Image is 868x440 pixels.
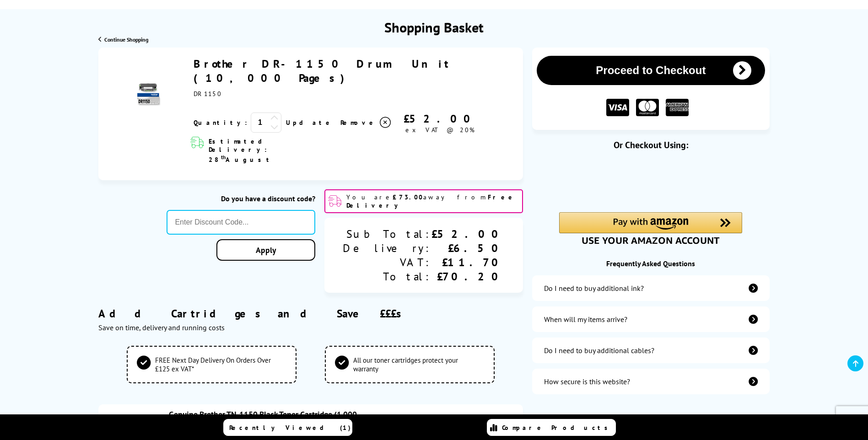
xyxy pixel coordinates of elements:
div: Save on time, delivery and running costs [98,323,523,332]
span: ex VAT @ 20% [405,126,474,134]
span: Remove [340,118,377,127]
span: All our toner cartridges protect your warranty [353,356,485,373]
span: Estimated Delivery: 28 August [209,137,322,164]
a: additional-ink [532,275,769,301]
div: Frequently Asked Questions [532,259,769,268]
div: Amazon Pay - Use your Amazon account [559,212,742,244]
a: secure-website [532,369,769,394]
div: £6.50 [431,241,505,255]
div: When will my items arrive? [544,315,627,324]
span: You are away from [346,193,519,209]
a: additional-cables [532,338,769,363]
img: American Express [666,99,689,117]
button: Proceed to Checkout [537,56,765,85]
img: Brother DR-1150 Drum Unit (10,000 Pages) [132,78,164,110]
a: Update [286,118,333,127]
div: Or Checkout Using: [532,139,769,151]
img: VISA [606,99,629,117]
a: Recently Viewed (1) [223,419,352,436]
h1: Shopping Basket [384,18,484,36]
span: Recently Viewed (1) [229,424,351,432]
div: £70.20 [431,269,505,284]
div: How secure is this website? [544,377,630,386]
span: DR1150 [194,90,222,98]
img: MASTER CARD [636,99,659,117]
b: Free Delivery [346,193,516,209]
span: Continue Shopping [104,36,148,43]
div: £52.00 [431,227,505,241]
a: Compare Products [487,419,616,436]
span: FREE Next Day Delivery On Orders Over £125 ex VAT* [155,356,286,373]
div: £52.00 [392,112,488,126]
a: Continue Shopping [98,36,148,43]
a: Apply [216,239,315,261]
iframe: PayPal [559,166,742,197]
div: Add Cartridges and Save £££s [98,293,523,346]
span: Quantity: [194,118,247,127]
b: £73.00 [393,193,423,201]
a: Delete item from your basket [340,116,392,129]
div: £11.70 [431,255,505,269]
div: Sub Total: [343,227,431,241]
div: VAT: [343,255,431,269]
span: Compare Products [502,424,613,432]
div: Total: [343,269,431,284]
sup: th [221,154,226,161]
div: Do I need to buy additional cables? [544,346,654,355]
input: Enter Discount Code... [167,210,315,235]
div: Delivery: [343,241,431,255]
div: Do you have a discount code? [167,194,315,203]
div: Do I need to buy additional ink? [544,284,644,293]
a: Genuine Brother TN-1150 Black Toner Cartridge (1,000 Pages) [169,409,357,430]
a: items-arrive [532,306,769,332]
a: Brother DR-1150 Drum Unit (10,000 Pages) [194,57,449,85]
